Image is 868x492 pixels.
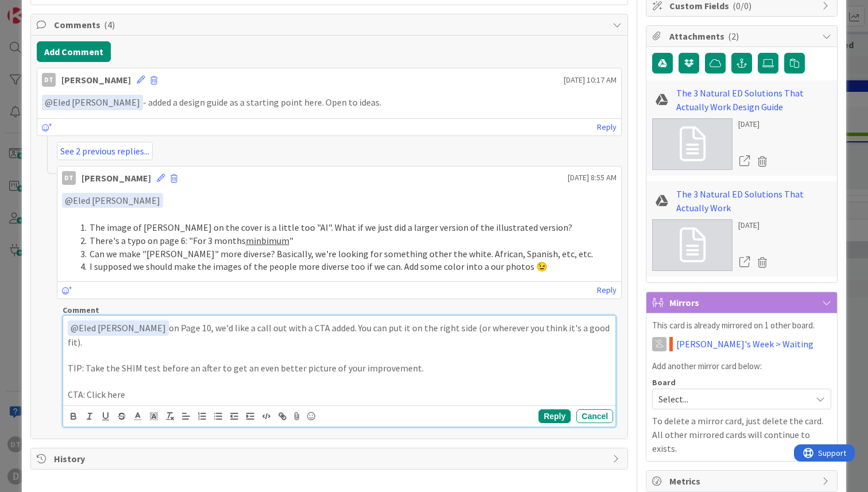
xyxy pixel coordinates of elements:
[45,96,140,108] span: Eled [PERSON_NAME]
[669,29,816,43] span: Attachments
[576,409,613,423] button: Cancel
[71,322,79,334] span: @
[728,30,739,42] span: ( 2 )
[568,172,617,184] span: [DATE] 8:55 AM
[68,362,611,375] p: TIP: Take the SHIM test before an after to get an even better picture of your improvement.
[597,283,617,297] a: Reply
[42,95,617,110] p: - added a design guide as a starting point here. Open to ideas.
[738,154,751,169] a: Open
[76,247,617,261] li: Can we make "[PERSON_NAME]" more diverse? Basically, we're looking for something other the white....
[76,234,617,247] li: There's a typo on page 6: "For 3 months "
[738,219,772,231] div: [DATE]
[76,260,617,273] li: I supposed we should make the images of the people more diverse too if we can. Add some color int...
[68,388,611,401] p: CTA: Click here
[669,474,816,488] span: Metrics
[652,414,831,455] p: To delete a mirror card, just delete the card. All other mirrored cards will continue to exists.
[65,195,160,206] span: Eled [PERSON_NAME]
[246,235,289,246] u: minbimum
[76,221,617,234] li: The image of [PERSON_NAME] on the cover is a little too "AI". What if we just did a larger versio...
[104,19,115,30] span: ( 4 )
[738,118,772,130] div: [DATE]
[538,409,571,423] button: Reply
[54,452,607,466] span: History
[676,86,831,114] a: The 3 Natural ED Solutions That Actually Work Design Guide
[669,296,816,309] span: Mirrors
[676,337,813,351] a: [PERSON_NAME]'s Week > Waiting
[65,195,73,206] span: @
[658,391,805,407] span: Select...
[57,142,153,160] a: See 2 previous replies...
[652,319,831,332] p: This card is already mirrored on 1 other board.
[597,120,617,134] a: Reply
[652,360,831,373] p: Add another mirror card below:
[652,378,676,386] span: Board
[45,96,53,108] span: @
[676,187,831,215] a: The 3 Natural ED Solutions That Actually Work
[68,320,611,348] p: on Page 10, we'd like a call out with a CTA added. You can put it on the right side (or wherever ...
[62,171,76,185] div: DT
[42,73,56,87] div: DT
[54,18,607,32] span: Comments
[82,171,151,185] div: [PERSON_NAME]
[61,73,131,87] div: [PERSON_NAME]
[738,255,751,270] a: Open
[24,2,52,16] span: Support
[564,74,617,86] span: [DATE] 10:17 AM
[63,305,99,315] span: Comment
[71,322,166,334] span: Eled [PERSON_NAME]
[37,41,111,62] button: Add Comment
